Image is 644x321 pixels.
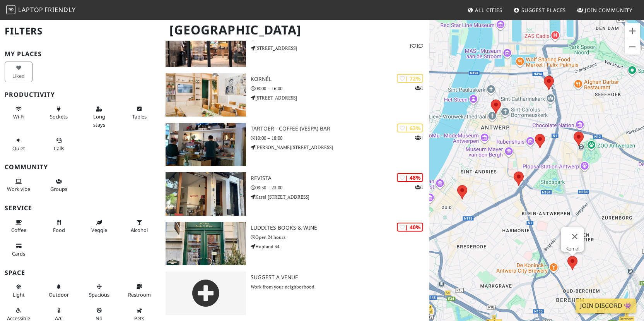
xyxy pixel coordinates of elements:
[161,222,429,265] a: Luddites Books & Wine | 40% Luddites Books & Wine Open 24 hours Hopland 34
[5,216,32,237] button: Coffee
[166,271,246,315] img: gray-place-d2bdb4477600e061c01bd816cc0f2ef0cfcb1ca9e3ad78868dd16fb2af073a21.png
[565,246,579,252] a: Kornél
[5,269,156,276] h3: Space
[125,280,153,301] button: Restroom
[85,103,113,131] button: Long stays
[464,3,506,17] a: All Cities
[166,123,246,166] img: Tartoer - Coffee (Vespa) Bar
[5,134,32,154] button: Quiet
[625,23,640,39] button: Zoom in
[251,134,430,142] p: 10:00 – 18:00
[397,124,423,132] div: | 63%
[251,175,430,182] h3: Revista
[163,19,428,41] h1: [GEOGRAPHIC_DATA]
[475,7,502,14] span: All Cities
[161,123,429,166] a: Tartoer - Coffee (Vespa) Bar | 63% 1 Tartoer - Coffee (Vespa) Bar 10:00 – 18:00 [PERSON_NAME][STR...
[625,39,640,55] button: Zoom out
[54,145,64,152] span: Video/audio calls
[53,227,65,233] span: Food
[161,271,429,315] a: Suggest a Venue Work from your neighborhood
[45,134,73,154] button: Calls
[576,299,636,313] a: Join Discord 👾
[49,291,69,298] span: Outdoor area
[251,125,430,132] h3: Tartoer - Coffee (Vespa) Bar
[251,243,430,250] p: Hopland 34
[5,163,156,171] h3: Community
[50,113,68,120] span: Power sockets
[50,185,67,192] span: Group tables
[574,3,635,17] a: Join Community
[132,113,147,120] span: Work-friendly tables
[45,280,73,301] button: Outdoor
[5,103,32,123] button: Wi-Fi
[131,227,148,233] span: Alcohol
[415,184,423,191] p: 1
[251,274,430,281] h3: Suggest a Venue
[13,291,25,298] span: Natural light
[521,7,566,14] span: Suggest Places
[18,5,43,14] span: Laptop
[11,227,26,233] span: Coffee
[125,103,153,123] button: Tables
[93,113,105,128] span: Long stays
[166,222,246,265] img: Luddites Books & Wine
[511,3,569,17] a: Suggest Places
[415,84,423,92] p: 1
[251,225,430,231] h3: Luddites Books & Wine
[85,280,113,301] button: Spacious
[166,73,246,117] img: Kornél
[251,193,430,201] p: Karel [STREET_ADDRESS]
[45,175,73,196] button: Groups
[251,76,430,82] h3: Kornél
[5,91,156,98] h3: Productivity
[565,227,584,246] button: Close
[397,173,423,182] div: | 48%
[125,216,153,237] button: Alcohol
[6,5,15,14] img: LaptopFriendly
[89,291,109,298] span: Spacious
[161,172,429,216] a: Revista | 48% 1 Revista 08:30 – 23:00 Karel [STREET_ADDRESS]
[13,113,24,120] span: Stable Wi-Fi
[251,85,430,92] p: 08:00 – 16:00
[397,223,423,232] div: | 40%
[7,185,30,192] span: People working
[161,73,429,117] a: Kornél | 72% 1 Kornél 08:00 – 16:00 [STREET_ADDRESS]
[251,233,430,241] p: Open 24 hours
[415,134,423,141] p: 1
[5,175,32,196] button: Work vibe
[5,240,32,260] button: Cards
[45,103,73,123] button: Sockets
[5,204,156,212] h3: Service
[251,283,430,290] p: Work from your neighborhood
[44,5,75,14] span: Friendly
[5,280,32,301] button: Light
[6,3,76,17] a: LaptopFriendly LaptopFriendly
[397,74,423,83] div: | 72%
[45,216,73,237] button: Food
[12,250,25,257] span: Credit cards
[5,19,156,43] h2: Filters
[5,50,156,58] h3: My Places
[251,94,430,101] p: [STREET_ADDRESS]
[251,144,430,151] p: [PERSON_NAME][STREET_ADDRESS]
[12,145,25,152] span: Quiet
[251,184,430,191] p: 08:30 – 23:00
[85,216,113,237] button: Veggie
[585,7,632,14] span: Join Community
[91,227,107,233] span: Veggie
[166,172,246,216] img: Revista
[128,291,151,298] span: Restroom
